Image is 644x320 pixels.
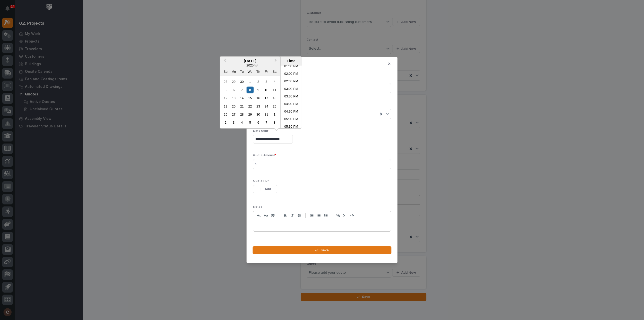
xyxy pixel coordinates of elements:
[222,111,229,118] div: Choose Sunday, October 26th, 2025
[271,103,278,110] div: Choose Saturday, October 25th, 2025
[255,68,262,75] div: Th
[247,111,253,118] div: Choose Wednesday, October 29th, 2025
[263,111,270,118] div: Choose Friday, October 31st, 2025
[247,119,253,126] div: Choose Wednesday, November 5th, 2025
[220,57,228,65] button: Previous Month
[271,68,278,75] div: Sa
[255,111,262,118] div: Choose Thursday, October 30th, 2025
[222,119,229,126] div: Choose Sunday, November 2nd, 2025
[247,103,253,110] div: Choose Wednesday, October 22nd, 2025
[230,95,237,101] div: Choose Monday, October 13th, 2025
[255,86,262,93] div: Choose Thursday, October 9th, 2025
[247,86,253,93] div: Choose Wednesday, October 8th, 2025
[238,68,245,75] div: Tu
[230,78,237,85] div: Choose Monday, September 29th, 2025
[280,123,302,131] li: 05:30 PM
[271,78,278,85] div: Choose Saturday, October 4th, 2025
[280,70,302,78] li: 02:00 PM
[271,111,278,118] div: Choose Saturday, November 1st, 2025
[263,95,270,101] div: Choose Friday, October 17th, 2025
[263,68,270,75] div: Fr
[282,59,300,63] div: Time
[238,95,245,101] div: Choose Tuesday, October 14th, 2025
[253,129,269,132] span: Date Sent
[222,86,229,93] div: Choose Sunday, October 5th, 2025
[247,63,254,67] span: 2025
[271,119,278,126] div: Choose Saturday, November 8th, 2025
[238,86,245,93] div: Choose Tuesday, October 7th, 2025
[253,154,276,157] span: Quote Amount
[247,68,253,75] div: We
[220,59,280,63] div: [DATE]
[271,95,278,101] div: Choose Saturday, October 18th, 2025
[255,78,262,85] div: Choose Thursday, October 2nd, 2025
[222,68,229,75] div: Su
[255,103,262,110] div: Choose Thursday, October 23rd, 2025
[320,248,329,253] span: Save
[255,95,262,101] div: Choose Thursday, October 16th, 2025
[230,86,237,93] div: Choose Monday, October 6th, 2025
[263,86,270,93] div: Choose Friday, October 10th, 2025
[247,78,253,85] div: Choose Wednesday, October 1st, 2025
[271,86,278,93] div: Choose Saturday, October 11th, 2025
[280,63,302,70] li: 01:30 PM
[222,103,229,110] div: Choose Sunday, October 19th, 2025
[230,68,237,75] div: Mo
[272,57,280,65] button: Next Month
[280,108,302,116] li: 04:30 PM
[280,93,302,101] li: 03:30 PM
[238,119,245,126] div: Choose Tuesday, November 4th, 2025
[253,185,277,193] button: Add
[253,205,262,208] span: Notes
[255,119,262,126] div: Choose Thursday, November 6th, 2025
[280,101,302,108] li: 04:00 PM
[263,119,270,126] div: Choose Friday, November 7th, 2025
[222,78,229,85] div: Choose Sunday, September 28th, 2025
[238,78,245,85] div: Choose Tuesday, September 30th, 2025
[265,187,271,191] span: Add
[280,78,302,86] li: 02:30 PM
[221,78,278,127] div: month 2025-10
[263,78,270,85] div: Choose Friday, October 3rd, 2025
[238,103,245,110] div: Choose Tuesday, October 21st, 2025
[280,116,302,123] li: 05:00 PM
[238,111,245,118] div: Choose Tuesday, October 28th, 2025
[280,86,302,93] li: 03:00 PM
[253,159,263,169] div: $
[222,95,229,101] div: Choose Sunday, October 12th, 2025
[263,103,270,110] div: Choose Friday, October 24th, 2025
[247,95,253,101] div: Choose Wednesday, October 15th, 2025
[253,246,391,254] button: Save
[230,111,237,118] div: Choose Monday, October 27th, 2025
[230,119,237,126] div: Choose Monday, November 3rd, 2025
[253,180,269,183] span: Quote PDF
[230,103,237,110] div: Choose Monday, October 20th, 2025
